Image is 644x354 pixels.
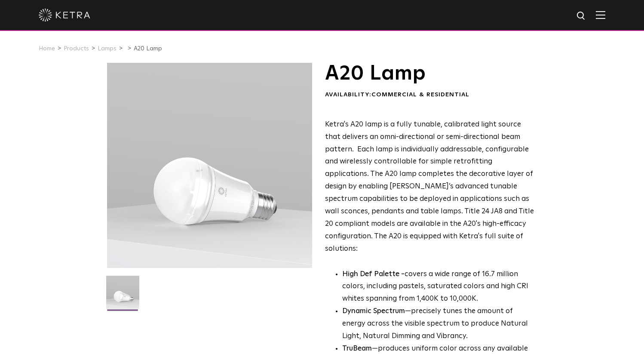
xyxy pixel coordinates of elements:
a: Lamps [98,46,117,52]
h1: A20 Lamp [325,63,534,84]
strong: Dynamic Spectrum [342,308,405,315]
strong: High Def Palette - [342,271,405,278]
img: ketra-logo-2019-white [39,9,90,22]
a: Products [64,46,89,52]
img: Hamburger%20Nav.svg [596,11,605,19]
li: —precisely tunes the amount of energy across the visible spectrum to produce Natural Light, Natur... [342,305,534,343]
span: Commercial & Residential [371,92,469,98]
a: Home [39,46,55,52]
strong: TruBeam [342,345,372,352]
div: Availability: [325,91,534,99]
a: A20 Lamp [134,46,162,52]
img: search icon [576,11,587,22]
p: covers a wide range of 16.7 million colors, including pastels, saturated colors and high CRI whit... [342,268,534,306]
img: A20-Lamp-2021-Web-Square [106,276,139,315]
span: Ketra's A20 lamp is a fully tunable, calibrated light source that delivers an omni-directional or... [325,121,534,252]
